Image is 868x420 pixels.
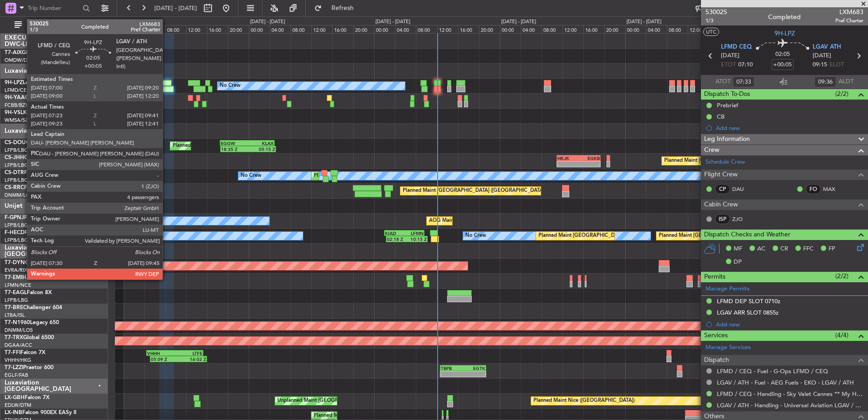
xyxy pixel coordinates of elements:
a: F-GPNJFalcon 900EX [5,215,59,220]
div: 10:15 Z [407,236,427,242]
div: [DATE] - [DATE] [501,18,536,26]
a: 9H-VSLKFalcon 7X [5,110,52,115]
div: ISP [715,214,730,224]
div: 05:15 Z [248,146,275,152]
div: 02:18 Z [387,236,407,242]
div: CP [715,184,730,194]
span: 9H-YAA [5,95,25,100]
div: No Crew [241,169,261,183]
span: [DATE] - [DATE] [154,4,197,12]
div: 04:00 [395,25,416,33]
span: Services [704,330,728,341]
a: T7-LZZIPraetor 600 [5,365,54,370]
a: T7-BREChallenger 604 [5,305,62,310]
div: Add new [716,320,863,328]
div: 08:00 [291,25,311,33]
span: (2/2) [835,271,848,281]
div: 04:00 [144,25,165,33]
div: 08:00 [542,25,562,33]
div: [DATE] - [DATE] [125,18,160,26]
span: T7-N1960 [5,320,30,325]
a: LGAV / ATH - Fuel - AEG Fuels - EKO - LGAV / ATH [717,379,854,386]
span: T7-FFI [5,350,20,355]
a: CS-DOUGlobal 6500 [5,140,57,145]
span: 1/3 [705,17,727,25]
div: 05:09 Z [151,356,178,362]
span: LX-INB [5,410,22,415]
span: Permits [704,272,725,282]
div: 16:00 [583,25,604,33]
span: 9H-VSLK [5,110,27,115]
div: EGGW [221,140,247,146]
span: Dispatch To-Dos [704,89,750,100]
a: EDLW/DTM [5,402,31,409]
span: LGAV ATH [813,43,841,52]
a: T7-N1960Legacy 650 [5,320,59,325]
a: LFPB/LBG [5,297,28,304]
div: 20:00 [604,25,625,33]
span: CS-RRC [5,185,24,190]
span: CS-DOU [5,140,26,145]
span: T7-LZZI [5,365,23,370]
div: 16:00 [207,25,228,33]
div: KIAD [385,230,404,236]
span: 9H-LPZ [5,80,23,85]
span: Flight Crew [704,170,738,180]
a: LFMD / CEQ - Handling - Sky Valet Cannes ** My Handling**LFMD / CEQ [717,390,863,398]
span: ATOT [715,77,730,86]
div: Planned Maint [GEOGRAPHIC_DATA] ([GEOGRAPHIC_DATA]) [664,154,807,168]
a: T7-EMIHawker 900XP [5,275,60,280]
span: 07:10 [738,60,753,70]
div: 08:00 [667,25,688,33]
a: WMSA/SZB [5,117,31,124]
span: T7-TRX [5,335,23,340]
span: Dispatch Checks and Weather [704,230,790,240]
div: 18:35 Z [221,146,248,152]
span: T7-DYN [5,260,25,265]
div: LFMN [404,230,424,236]
div: No Crew [220,79,241,93]
a: DNMM/LOS [5,192,33,199]
input: Trip Number [28,1,80,15]
a: LFPB/LBG [5,237,28,244]
button: All Aircraft [10,18,99,32]
span: FP [829,245,835,254]
span: DP [734,258,742,267]
span: CR [780,245,788,254]
span: 9H-LPZ [774,29,795,38]
div: Planned Maint [GEOGRAPHIC_DATA] ([GEOGRAPHIC_DATA]) [403,184,546,198]
a: ZJO [732,215,753,223]
div: 16:02 Z [178,356,206,362]
div: 20:00 [479,25,500,33]
div: 00:00 [625,25,646,33]
span: MF [734,245,742,254]
div: Planned Maint Nice ([GEOGRAPHIC_DATA]) [533,394,635,408]
a: LGAV / ATH - Handling - Universal Aviation LGAV / ATH [717,401,863,409]
span: (4/4) [835,330,848,340]
div: HKJK [557,155,578,161]
a: F-HECDFalcon 7X [5,230,49,235]
div: KLAX [247,140,274,146]
div: Planned Maint [GEOGRAPHIC_DATA] ([GEOGRAPHIC_DATA]) [659,229,802,243]
a: LFMN/NCE [5,282,31,289]
div: 08:00 [165,25,186,33]
a: T7-DYNChallenger 604 [5,260,64,265]
div: No Crew [118,229,138,243]
a: LFPB/LBG [5,222,28,229]
span: LX-GBH [5,395,25,400]
div: Add new [716,124,863,132]
div: 00:00 [123,25,144,33]
span: ELDT [829,60,844,70]
span: Refresh [324,5,362,11]
div: LTFE [175,350,202,356]
div: 16:00 [458,25,479,33]
div: EGKB [579,155,600,161]
div: 12:00 [311,25,332,33]
div: FO [806,184,821,194]
span: LXM683 [835,7,863,17]
div: 20:00 [353,25,374,33]
div: Prebrief [717,101,738,109]
a: VHHH/HKG [5,357,31,364]
a: LX-GBHFalcon 7X [5,395,49,400]
a: DAU [732,185,753,193]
